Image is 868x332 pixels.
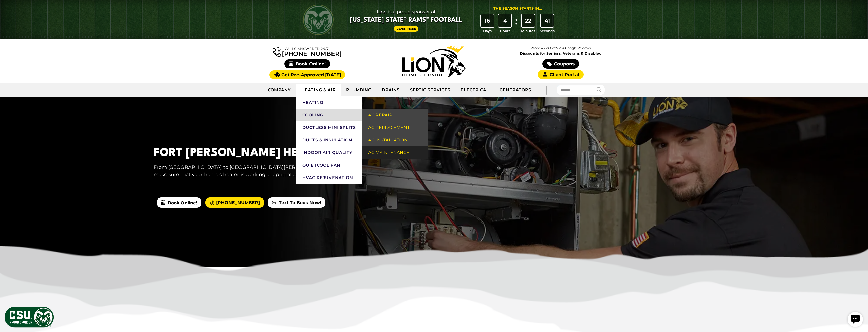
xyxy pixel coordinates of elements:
a: Company [263,84,297,96]
a: Coupons [542,59,579,69]
a: Cooling [296,109,362,121]
a: AC Repair [362,109,428,121]
a: Electrical [456,84,495,96]
img: CSU Rams logo [303,5,334,35]
span: Seconds [540,28,555,33]
span: Discounts for Seniors, Veterans & Disabled [498,52,623,55]
a: AC Replacement [362,121,428,134]
span: Book Online! [284,59,330,68]
div: : [514,14,519,34]
a: [PHONE_NUMBER] [205,197,264,208]
div: The Season Starts in... [493,6,542,11]
span: Hours [500,28,510,33]
span: Minutes [521,28,535,33]
a: QuietCool Fan [296,159,362,172]
a: AC Installation [362,134,428,146]
span: Book Online! [157,197,201,208]
a: Septic Services [405,84,455,96]
span: Days [483,28,492,33]
a: AC Maintenance [362,146,428,159]
a: Heating [296,96,362,109]
a: Heating & Air [296,84,341,96]
div: 4 [498,14,512,27]
a: Drains [377,84,405,96]
a: Plumbing [341,84,377,96]
a: Ductless Mini Splits [296,121,362,134]
p: From [GEOGRAPHIC_DATA] to [GEOGRAPHIC_DATA][PERSON_NAME], make sure that your home’s heater is wo... [154,164,338,178]
img: Lion Home Service [402,46,466,77]
a: Get Pre-Approved [DATE] [269,70,345,79]
div: 16 [481,14,494,27]
a: [PHONE_NUMBER] [273,46,342,57]
div: Open chat widget [2,2,17,17]
a: Learn More [394,26,419,32]
p: Rated 4.7 out of 5,294 Google Reviews [497,45,624,51]
a: Generators [494,84,536,96]
a: Ducts & Insulation [296,134,362,146]
span: Lion is a proud sponsor of [350,8,462,16]
a: Text To Book Now! [268,197,325,208]
span: [US_STATE] State® Rams™ Football [350,16,462,25]
div: 22 [522,14,535,27]
a: Indoor Air Quality [296,146,362,159]
img: CSU Sponsor Badge [4,306,54,328]
h1: Fort [PERSON_NAME] Heating [154,145,338,162]
div: | [536,83,557,97]
div: 41 [541,14,554,27]
a: Client Portal [538,70,583,79]
a: HVAC Rejuvenation [296,171,362,184]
